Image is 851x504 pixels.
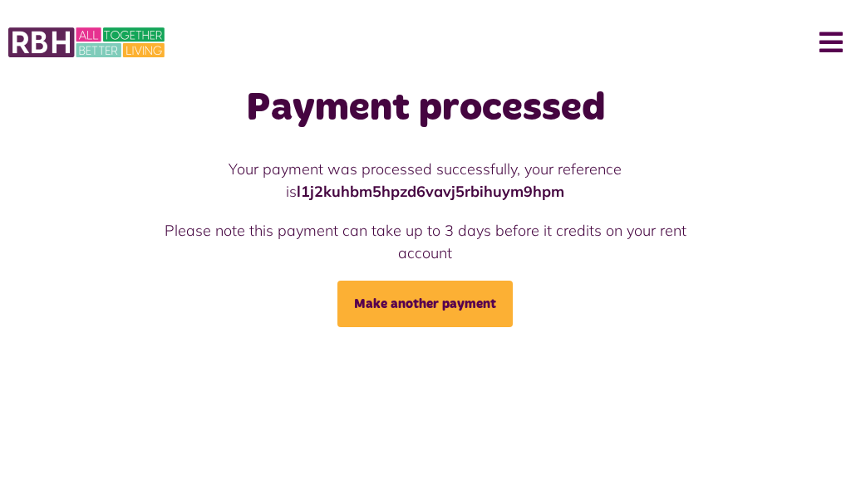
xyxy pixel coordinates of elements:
[8,25,165,60] img: MyRBH
[297,182,564,201] strong: l1j2kuhbm5hpzd6vavj5rbihuym9hpm
[337,281,513,327] a: Make another payment
[137,219,714,264] p: Please note this payment can take up to 3 days before it credits on your rent account
[137,158,714,203] p: Your payment was processed successfully, your reference is
[137,85,714,133] h1: Payment processed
